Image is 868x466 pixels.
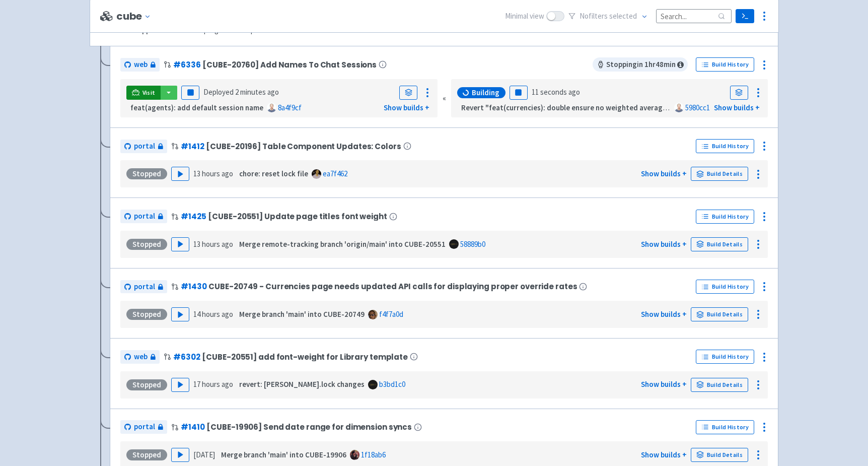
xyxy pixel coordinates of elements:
span: portal [134,421,155,433]
button: Play [171,237,189,251]
span: Building [472,88,499,98]
strong: Merge branch 'main' into CUBE-19906 [221,450,346,459]
a: portal [120,280,167,294]
a: #6302 [173,352,200,362]
span: selected [609,11,637,21]
span: portal [134,281,155,293]
a: b3bd1c0 [379,379,405,389]
a: 1f18ab6 [361,450,386,459]
button: Play [171,307,189,321]
a: Build Details [691,307,748,321]
a: portal [120,420,167,434]
input: Search... [656,9,732,23]
span: Visit [142,89,156,97]
div: Stopped [126,239,167,250]
span: portal [134,211,155,222]
a: Show builds + [641,169,687,178]
span: web [134,59,148,71]
strong: chore: reset lock file [239,169,308,178]
a: Visit [126,86,161,100]
a: Build History [696,350,754,364]
div: Stopped [126,168,167,179]
a: f4f7a0d [379,309,403,319]
span: No filter s [580,11,637,22]
a: #1425 [181,211,206,222]
a: #6336 [173,59,200,70]
time: 13 hours ago [193,239,233,249]
a: Build History [696,280,754,294]
time: 14 hours ago [193,309,233,319]
time: 2 minutes ago [235,87,279,97]
time: 11 seconds ago [532,87,580,97]
button: cube [116,11,155,22]
span: [CUBE-19906] Send date range for dimension syncs [206,423,412,431]
a: #1430 [181,281,206,292]
a: Build History [696,139,754,153]
button: Pause [510,86,528,100]
div: Stopped [126,379,167,390]
span: CUBE-20749 - Currencies page needs updated API calls for displaying proper override rates [208,282,577,291]
a: #1412 [181,141,204,152]
span: [CUBE-20196] Table Component Updates: Colors [206,142,401,151]
a: Show builds + [641,239,687,249]
a: Show builds + [641,379,687,389]
span: Deployed [203,87,279,97]
a: 5980cc1 [685,103,710,112]
a: Build History [696,420,754,434]
button: Play [171,378,189,392]
div: « [443,79,446,118]
a: Build Details [691,237,748,251]
a: Build Details [691,167,748,181]
a: Terminal [736,9,754,23]
a: Show builds + [714,103,760,112]
span: Minimal view [505,11,544,22]
span: [CUBE-20551] add font-weight for Library template [202,353,408,361]
a: Build History [696,57,754,72]
span: portal [134,141,155,152]
a: Build History [696,210,754,224]
a: 58889b0 [460,239,485,249]
strong: Merge branch 'main' into CUBE-20749 [239,309,365,319]
a: 8a4f9cf [278,103,302,112]
span: Stopping in 1 hr 48 min [593,57,688,72]
a: Show builds + [641,309,687,319]
time: 17 hours ago [193,379,233,389]
button: Play [171,167,189,181]
a: #1410 [181,422,204,432]
div: Stopped [126,449,167,460]
a: portal [120,210,167,223]
button: Play [171,448,189,462]
a: web [120,350,160,364]
button: Pause [181,86,199,100]
time: [DATE] [193,450,215,459]
a: portal [120,140,167,153]
span: web [134,351,148,363]
strong: Revert "feat(currencies): double ensure no weighted average rates come from the sync" [461,103,757,112]
strong: Merge remote-tracking branch 'origin/main' into CUBE-20551 [239,239,446,249]
strong: revert: [PERSON_NAME].lock changes [239,379,365,389]
a: Build Details [691,448,748,462]
span: [CUBE-20551] Update page titles font weight [208,212,387,221]
a: web [120,58,160,72]
a: Show builds + [641,450,687,459]
a: ea7f462 [323,169,347,178]
strong: feat(agents): add default session name [130,103,263,112]
div: Stopped [126,309,167,320]
span: [CUBE-20760] Add Names To Chat Sessions [202,60,377,69]
a: Show builds + [384,103,429,112]
time: 13 hours ago [193,169,233,178]
a: Build Details [691,378,748,392]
